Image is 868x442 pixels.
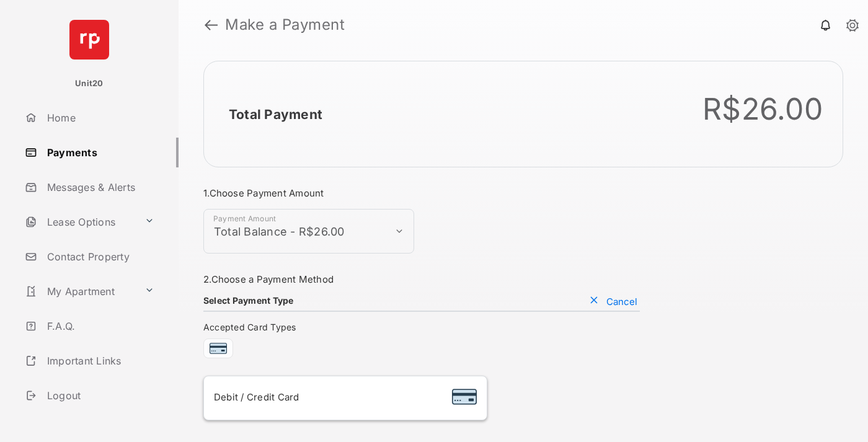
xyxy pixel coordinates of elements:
span: Debit / Credit Card [214,391,299,403]
a: Payments [20,138,179,167]
a: Contact Property [20,242,179,272]
a: My Apartment [20,276,139,306]
div: R$26.00 [702,91,823,127]
a: Important Links [20,346,159,376]
h2: Total Payment [229,107,322,122]
img: svg+xml;base64,PHN2ZyB4bWxucz0iaHR0cDovL3d3dy53My5vcmcvMjAwMC9zdmciIHdpZHRoPSI2NCIgaGVpZ2h0PSI2NC... [69,20,109,60]
p: Unit20 [75,77,104,90]
a: Logout [20,381,179,410]
h3: 1. Choose Payment Amount [203,187,640,199]
span: Accepted Card Types [203,322,301,332]
h3: 2. Choose a Payment Method [203,273,640,285]
a: Messages & Alerts [20,172,179,202]
h4: Select Payment Type [203,295,294,306]
a: Lease Options [20,207,139,237]
a: Home [20,103,179,133]
a: F.A.Q. [20,311,179,341]
strong: Make a Payment [225,17,345,32]
button: Cancel [587,295,640,307]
